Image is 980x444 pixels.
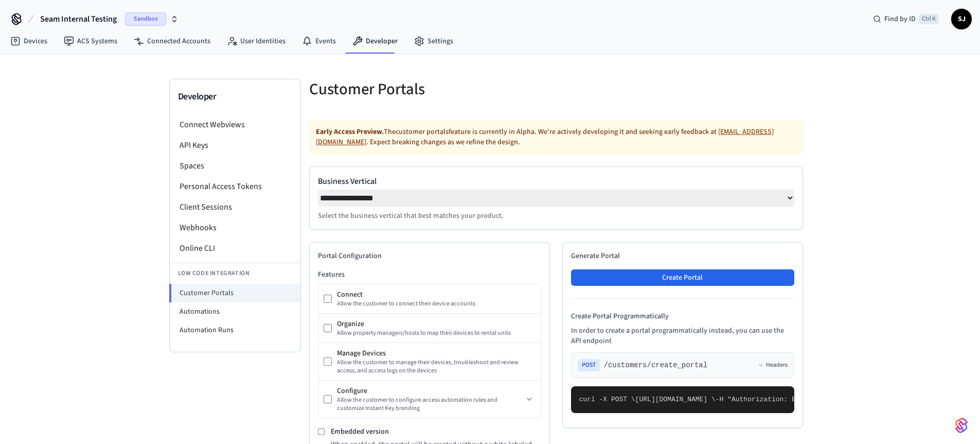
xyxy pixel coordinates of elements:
img: SeamLogoGradient.69752ec5.svg [955,417,968,434]
button: Headers [758,361,788,369]
div: Find by IDCtrl K [865,10,947,28]
li: Customer Portals [169,284,300,302]
div: Manage Devices [337,348,536,358]
span: Seam Internal Testing [40,13,117,25]
a: Developer [344,32,406,50]
h3: Developer [178,90,292,104]
div: The customer portals feature is currently in Alpha. We're actively developing it and seeking earl... [309,120,803,154]
a: Connected Accounts [126,32,219,50]
a: [EMAIL_ADDRESS][DOMAIN_NAME] [316,127,774,147]
h2: Generate Portal [571,251,794,261]
div: Allow the customer to manage their devices, troubleshoot and review access, and access logs on th... [337,358,536,375]
li: API Keys [170,135,300,156]
li: Client Sessions [170,197,300,217]
h4: Create Portal Programmatically [571,311,794,321]
span: Find by ID [884,14,916,24]
span: curl -X POST \ [579,396,635,403]
div: Allow the customer to configure access automation rules and customize Instant Key branding [337,396,523,413]
span: -H "Authorization: Bearer seam_api_key_123456" \ [716,396,908,403]
button: Create Portal [571,269,794,286]
li: Online CLI [170,238,300,259]
li: Automations [170,302,300,321]
span: [URL][DOMAIN_NAME] \ [635,396,716,403]
span: Sandbox [125,12,166,26]
div: Configure [337,386,523,396]
a: Events [294,32,344,50]
li: Low Code Integration [170,263,300,284]
h2: Portal Configuration [318,251,541,261]
strong: Early Access Preview. [316,127,384,137]
div: Connect [337,289,536,300]
span: POST [578,359,600,371]
label: Business Vertical [318,175,794,187]
span: Ctrl K [919,14,939,24]
a: User Identities [219,32,294,50]
label: Embedded version [331,426,389,437]
p: In order to create a portal programmatically instead, you can use the API endpoint [571,326,794,346]
button: SJ [951,9,972,29]
h3: Features [318,269,541,280]
div: Allow the customer to connect their device accounts [337,300,536,308]
p: Select the business vertical that best matches your product. [318,211,794,221]
a: Settings [406,32,461,50]
li: Webhooks [170,217,300,238]
li: Automation Runs [170,321,300,339]
a: ACS Systems [56,32,126,50]
div: Allow property managers/hosts to map their devices to rental units [337,329,536,337]
h5: Customer Portals [309,79,550,100]
li: Connect Webviews [170,114,300,135]
li: Personal Access Tokens [170,176,300,197]
a: Devices [2,32,56,50]
li: Spaces [170,156,300,176]
div: Organize [337,319,536,329]
span: SJ [952,10,971,28]
span: /customers/create_portal [604,360,708,370]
